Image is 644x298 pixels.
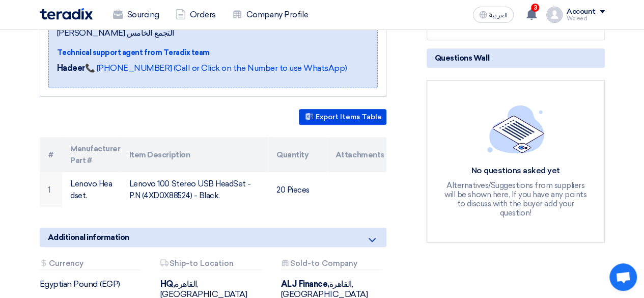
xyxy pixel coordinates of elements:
[40,279,145,289] div: Egyptian Pound (EGP)
[567,16,605,21] div: Waleed
[281,279,329,289] b: ALJ Finance,
[268,137,327,172] th: Quantity
[281,259,382,270] div: Sold-to Company
[531,4,539,12] span: 3
[85,63,347,73] a: 📞 [PHONE_NUMBER] (Call or Click on the Number to use WhatsApp)
[489,12,508,19] span: العربية
[62,137,121,172] th: Manufacturer Part #
[487,105,544,153] img: empty_state_list.svg
[40,172,63,207] td: 1
[268,172,327,207] td: 20 Pieces
[546,7,563,23] img: profile_test.png
[327,137,386,172] th: Attachments
[299,109,386,125] button: Export Items Table
[121,172,268,207] td: Lenovo 100 Stereo USB HeadSet - P.N (4XD0X88524) - Black.
[57,63,85,73] strong: Hadeer
[224,4,317,26] a: Company Profile
[57,47,369,58] div: Technical support agent from Teradix team
[167,4,224,26] a: Orders
[105,4,167,26] a: Sourcing
[567,8,596,16] div: Account
[48,232,129,243] span: Additional information
[40,259,141,270] div: Currency
[40,137,63,172] th: #
[160,279,175,289] b: HQ,
[441,181,590,218] div: Alternatives/Suggestions from suppliers will be shown here, If you have any points to discuss wit...
[435,52,489,64] span: Questions Wall
[40,8,93,20] img: Teradix logo
[473,7,514,23] button: العربية
[160,259,262,270] div: Ship-to Location
[62,172,121,207] td: Lenovo Headset.
[121,137,268,172] th: Item Description
[609,263,637,291] div: Open chat
[441,166,590,176] div: No questions asked yet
